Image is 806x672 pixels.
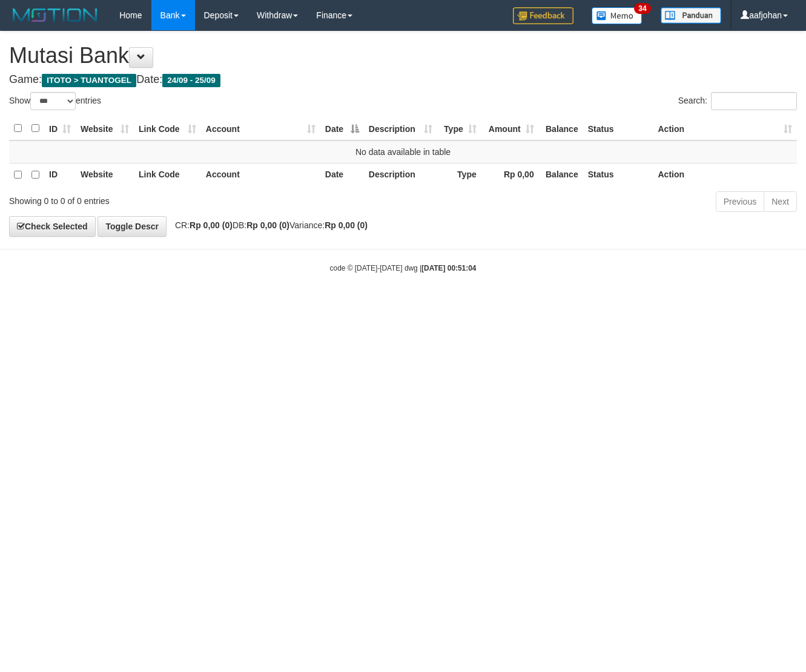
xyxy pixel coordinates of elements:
th: Description [364,163,437,186]
a: Check Selected [9,216,96,237]
th: Amount: activate to sort column ascending [481,117,539,140]
span: 24/09 - 25/09 [162,74,220,87]
img: Feedback.jpg [513,7,573,24]
a: Toggle Descr [97,216,167,237]
th: Link Code [134,163,201,186]
th: Description: activate to sort column ascending [364,117,437,140]
img: panduan.png [661,7,721,24]
th: Date [320,163,364,186]
th: Action: activate to sort column ascending [653,117,797,140]
strong: Rp 0,00 (0) [325,220,368,230]
strong: Rp 0,00 (0) [246,220,289,230]
h4: Game: Date: [9,74,797,86]
small: code © [DATE]-[DATE] dwg | [330,264,477,272]
th: Website: activate to sort column ascending [76,117,134,140]
th: Link Code: activate to sort column ascending [134,117,201,140]
strong: Rp 0,00 (0) [190,220,233,230]
h1: Mutasi Bank [9,44,797,68]
td: No data available in table [9,140,797,163]
th: Type [437,163,481,186]
label: Show entries [9,92,101,110]
span: CR: DB: Variance: [169,220,368,230]
img: MOTION_logo.png [9,6,101,24]
th: Account [201,163,320,186]
th: Type: activate to sort column ascending [437,117,481,140]
th: Website [76,163,134,186]
span: ITOTO > TUANTOGEL [42,74,136,87]
th: Status [583,163,653,186]
th: Account: activate to sort column ascending [201,117,320,140]
th: Date: activate to sort column descending [320,117,364,140]
select: Showentries [30,92,76,110]
img: Button%20Memo.svg [592,7,642,24]
span: 34 [634,3,650,14]
a: Previous [716,191,764,212]
label: Search: [678,92,797,110]
div: Showing 0 to 0 of 0 entries [9,190,327,207]
th: Action [653,163,797,186]
th: Status [583,117,653,140]
th: Balance [539,163,583,186]
th: ID: activate to sort column ascending [44,117,76,140]
th: ID [44,163,76,186]
th: Rp 0,00 [481,163,539,186]
input: Search: [711,92,797,110]
strong: [DATE] 00:51:04 [421,264,476,272]
th: Balance [539,117,583,140]
a: Next [764,191,797,212]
